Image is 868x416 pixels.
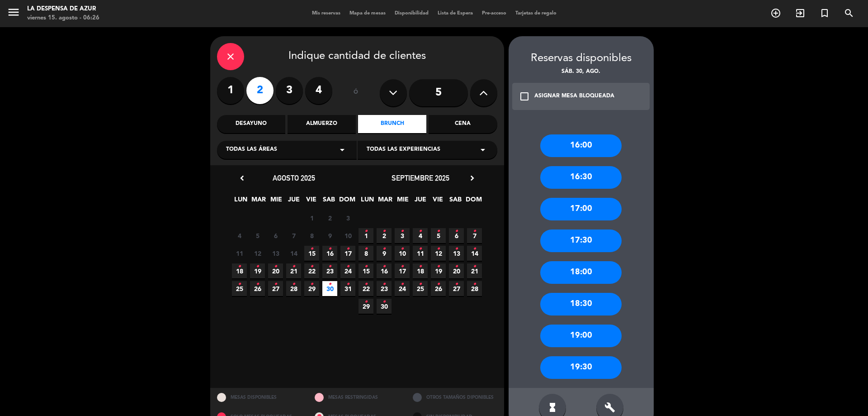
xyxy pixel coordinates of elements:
span: 15 [359,263,373,278]
span: 19 [250,263,265,278]
i: exit_to_app [795,8,806,19]
span: 20 [449,263,464,278]
span: 1 [359,228,373,243]
i: chevron_left [237,173,247,183]
i: • [419,224,422,239]
div: 17:00 [540,198,622,220]
span: MIE [395,194,410,209]
span: 13 [268,246,283,261]
i: • [382,259,386,274]
span: 17 [340,246,355,261]
span: 11 [232,246,247,261]
div: La Despensa de Azur [27,5,99,14]
span: 24 [340,263,355,278]
span: 2 [322,210,337,225]
span: LUN [360,194,375,209]
span: MIE [269,194,283,209]
i: check_box_outline_blank [519,91,530,102]
span: septiembre 2025 [392,173,449,182]
span: 21 [286,263,301,278]
i: add_circle_outline [770,8,781,19]
span: 13 [449,246,464,261]
span: DOM [339,194,354,209]
span: Tarjetas de regalo [511,11,561,16]
span: Todas las experiencias [367,145,440,154]
span: 10 [340,228,355,243]
span: VIE [304,194,319,209]
span: 10 [395,246,410,261]
span: 25 [413,281,428,296]
i: • [238,259,241,274]
span: 6 [268,228,283,243]
span: VIE [430,194,445,209]
span: Pre-acceso [477,11,511,16]
div: Almuerzo [288,115,356,133]
span: 14 [467,246,482,261]
i: • [401,277,404,292]
span: MAR [377,194,392,209]
span: 26 [250,281,265,296]
i: • [401,224,404,239]
span: 6 [449,228,464,243]
i: • [238,277,241,292]
i: • [419,242,422,256]
i: • [346,242,349,256]
div: 17:30 [540,230,622,252]
i: • [473,277,476,292]
span: 27 [268,281,283,296]
span: 8 [359,246,373,261]
span: Mapa de mesas [345,11,390,16]
span: 23 [322,263,337,278]
span: 22 [359,281,373,296]
div: 16:00 [540,134,622,157]
div: Reservas disponibles [509,50,654,67]
div: 16:30 [540,166,622,189]
i: close [225,51,236,62]
span: 27 [449,281,464,296]
span: 18 [232,263,247,278]
span: 7 [467,228,482,243]
label: 2 [246,77,274,104]
span: 3 [340,210,355,225]
span: 1 [304,210,319,225]
i: • [382,295,386,309]
label: 4 [305,77,332,104]
span: 23 [377,281,392,296]
span: Disponibilidad [390,11,433,16]
i: • [437,242,440,256]
i: • [473,259,476,274]
i: hourglass_full [547,402,558,413]
span: SAB [321,194,336,209]
span: 30 [377,299,392,314]
div: MESAS RESTRINGIDAS [308,388,406,407]
span: 14 [286,246,301,261]
i: • [256,259,259,274]
i: • [419,259,422,274]
i: menu [7,5,20,19]
i: • [437,259,440,274]
i: • [310,277,313,292]
span: 26 [431,281,446,296]
div: viernes 15. agosto - 06:26 [27,14,99,23]
i: arrow_drop_down [477,144,488,155]
span: 17 [395,263,410,278]
span: 25 [232,281,247,296]
i: • [292,277,295,292]
div: 19:30 [540,356,622,379]
i: • [292,259,295,274]
span: Todas las áreas [226,145,277,154]
i: chevron_right [467,173,477,183]
i: • [364,242,368,256]
div: Desayuno [217,115,285,133]
i: • [437,277,440,292]
span: agosto 2025 [273,173,315,182]
i: • [364,277,368,292]
span: 2 [377,228,392,243]
span: JUE [286,194,301,209]
span: 30 [322,281,337,296]
div: ASIGNAR MESA BLOQUEADA [534,92,614,101]
div: sáb. 30, ago. [509,67,654,77]
i: build [604,402,615,413]
i: • [382,224,386,239]
div: Brunch [358,115,426,133]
